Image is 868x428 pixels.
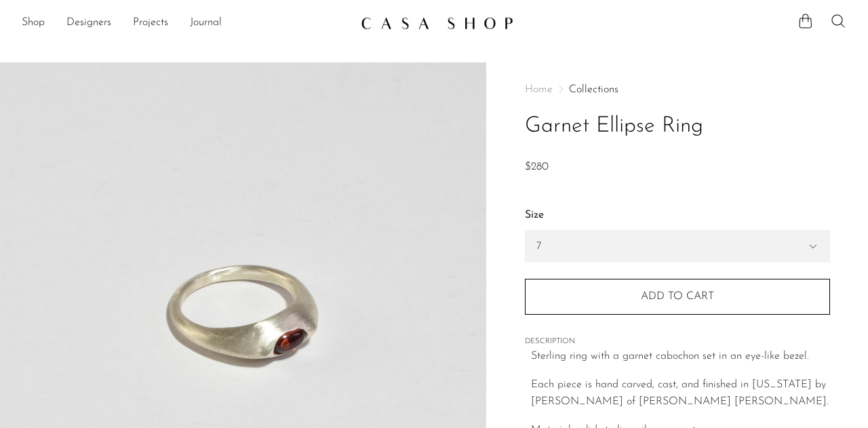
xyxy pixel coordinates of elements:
[525,161,549,172] span: $280
[525,207,830,225] label: Size
[66,14,111,32] a: Designers
[525,109,830,144] h1: Garnet Ellipse Ring
[569,84,618,95] a: Collections
[525,84,830,95] nav: Breadcrumbs
[525,279,830,314] button: Add to cart
[133,14,168,32] a: Projects
[531,348,830,366] p: Sterling ring with a garnet cabochon set in an eye-like bezel.
[525,84,553,95] span: Home
[190,14,222,32] a: Journal
[22,14,45,32] a: Shop
[531,376,830,411] p: Each piece is hand carved, cast, and finished in [US_STATE] by [PERSON_NAME] of [PERSON_NAME] [PE...
[525,336,830,348] span: DESCRIPTION
[22,12,350,35] nav: Desktop navigation
[22,12,350,35] ul: NEW HEADER MENU
[641,291,714,302] span: Add to cart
